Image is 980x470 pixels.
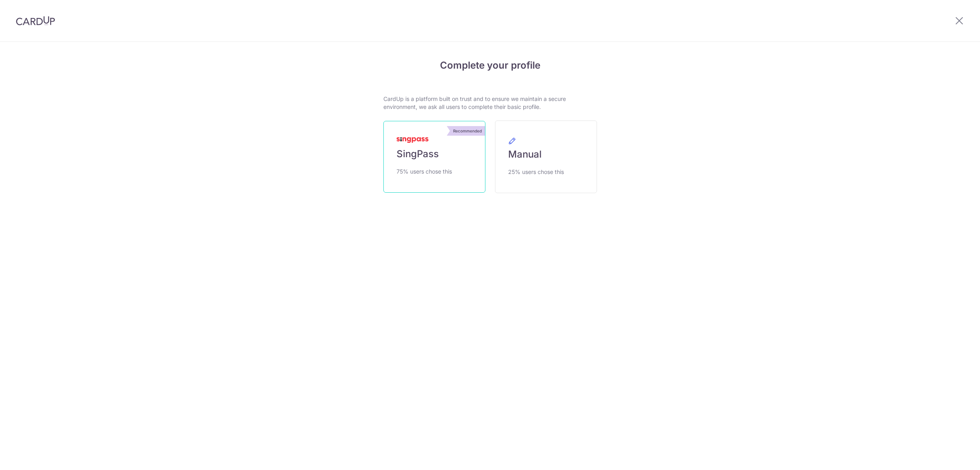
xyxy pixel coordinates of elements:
h4: Complete your profile [383,58,597,73]
span: 25% users chose this [508,167,564,177]
span: 75% users chose this [397,167,452,176]
div: Recommended [450,126,485,136]
a: Recommended SingPass 75% users chose this [383,121,485,193]
p: CardUp is a platform built on trust and to ensure we maintain a secure environment, we ask all us... [383,95,597,111]
a: Manual 25% users chose this [495,120,597,193]
span: Manual [508,148,542,161]
img: MyInfoLogo [397,137,428,143]
img: CardUp [16,16,55,26]
span: SingPass [397,148,439,160]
